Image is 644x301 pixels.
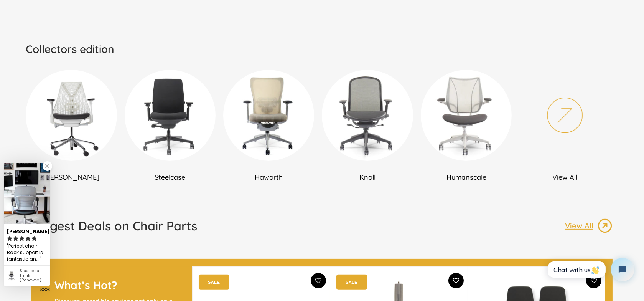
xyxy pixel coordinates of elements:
[31,218,197,233] h1: Biggest Deals on Chair Parts
[519,70,610,161] img: New_Project_2_6ea3accc-6ca5-46b8-b704-7bcc153a80af_300x300.png
[565,221,597,231] p: View All
[322,70,413,161] img: DSC_6648_360x_b06c3dee-c9de-4039-a109-abe52bcda104_300x300.webp
[448,273,464,288] button: Add To Wishlist
[421,67,512,182] a: Humanscale
[31,218,197,240] a: Biggest Deals on Chair Parts
[20,269,47,283] div: Steelcase Think (Renewed)
[125,67,216,182] a: Steelcase
[26,67,117,182] a: [PERSON_NAME]
[125,173,216,182] h2: Steelcase
[311,273,326,288] button: Add To Wishlist
[223,67,314,182] a: Haworth
[19,236,25,241] svg: rating icon full
[346,280,357,285] text: SALE
[322,173,413,182] h2: Knoll
[13,236,18,241] svg: rating icon full
[565,218,613,233] a: View All
[223,173,314,182] h2: Haworth
[26,173,117,182] h2: [PERSON_NAME]
[31,236,37,241] svg: rating icon full
[7,242,47,263] div: Perfect chair Back support is fantastic and seat is comfortable. Arms have easy adjustments - fra...
[4,163,50,224] img: Taine T. review of Steelcase Think (Renewed)
[26,42,618,56] h2: Collectors edition
[208,280,220,285] text: SALE
[519,173,610,182] h2: View All
[7,236,12,241] svg: rating icon full
[519,67,610,182] a: View All
[539,251,641,288] iframe: Tidio Chat
[7,225,47,235] div: [PERSON_NAME]
[421,173,512,182] h2: Humanscale
[597,218,613,233] img: image_13.png
[25,236,31,241] svg: rating icon full
[421,70,512,161] img: DSC_6036-min_360x_bcd95d38-0996-4c89-acee-1464bee9fefc_300x300.webp
[125,70,216,161] img: DSC_0302_360x_6e80a80c-f46d-4795-927b-5d2184506fe0_300x300.webp
[54,278,177,292] h2: What’s Hot?
[223,70,314,161] img: DSC_0009_360x_0c74c2c9-ada6-4bf5-a92a-d09ed509ee4d_300x300.webp
[26,70,117,161] img: New_Project_1_a3282e8e-9a3b-4ba3-9537-0120933242cf_300x300.png
[322,67,413,182] a: Knoll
